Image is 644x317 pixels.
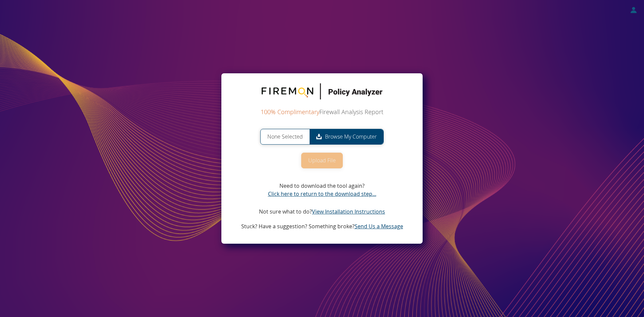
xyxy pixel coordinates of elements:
a: View Installation Instructions [312,208,385,215]
p: Need to download the tool again? [268,182,376,198]
p: Stuck? Have a suggestion? Something broke? [241,222,403,230]
span: None Selected [261,129,310,144]
h2: Firewall Analysis Report [235,109,409,115]
a: Send Us a Message [355,223,403,230]
span: Browse My Computer [310,129,383,144]
span: 100% Complimentary [261,108,319,116]
a: Click here to return to the download step... [268,190,376,197]
img: FireMon [262,83,382,99]
p: Not sure what to do? [259,208,385,216]
button: Upload File [301,153,343,168]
